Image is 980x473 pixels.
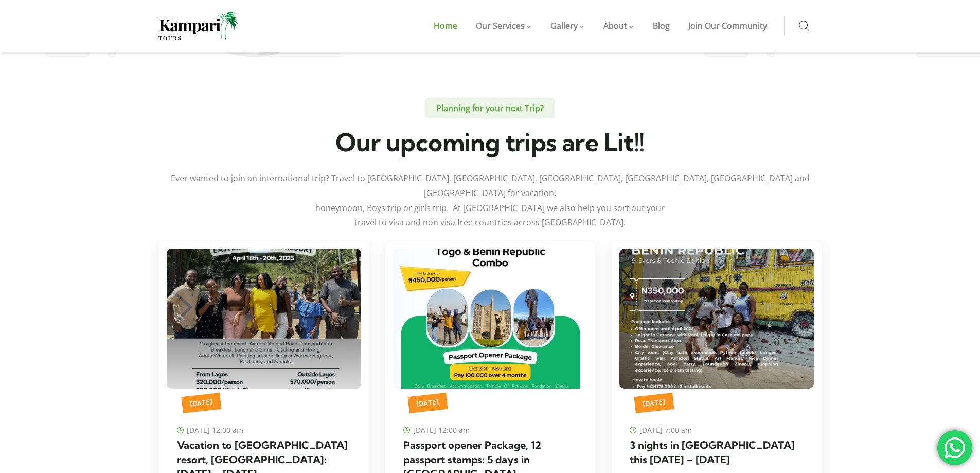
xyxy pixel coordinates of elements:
[476,20,525,31] span: Our Services
[335,127,644,157] span: Our upcoming trips are Lit!!
[937,430,972,465] div: 'Chat
[434,20,457,31] span: Home
[550,20,578,31] span: Gallery
[158,171,822,230] div: Ever wanted to join an international trip? Travel to [GEOGRAPHIC_DATA], [GEOGRAPHIC_DATA], [GEOGR...
[158,12,238,40] img: Home
[603,20,627,31] span: About
[425,98,555,118] span: Planning for your next Trip?
[653,20,670,31] span: Blog
[688,20,767,31] span: Join Our Community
